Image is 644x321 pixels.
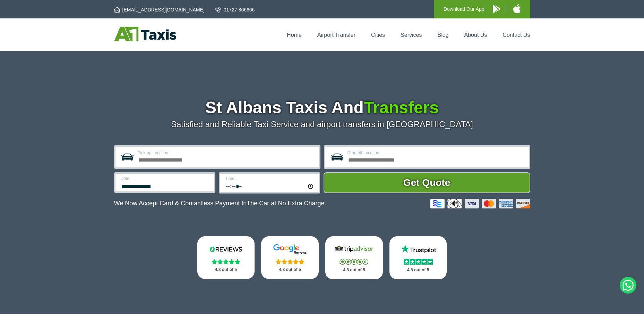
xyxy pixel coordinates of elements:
img: A1 Taxis St Albans LTD [114,27,176,41]
p: 4.8 out of 5 [397,266,439,274]
p: 4.8 out of 5 [205,265,247,274]
a: Cities [371,32,385,38]
a: About Us [464,32,487,38]
p: We Now Accept Card & Contactless Payment In [114,200,326,207]
img: Trustpilot [397,244,439,254]
a: Services [401,32,422,38]
a: Tripadvisor Stars 4.8 out of 5 [325,236,383,279]
a: [EMAIL_ADDRESS][DOMAIN_NAME] [114,6,205,13]
span: Transfers [364,98,439,117]
a: Home [287,32,302,38]
label: Pick-up Location [138,151,315,155]
img: A1 Taxis Android App [493,5,500,13]
a: Contact Us [503,32,530,38]
label: Time [225,176,315,181]
a: Google Stars 4.8 out of 5 [261,236,319,279]
img: Stars [404,259,433,265]
a: 01727 866666 [215,6,255,13]
img: Stars [340,259,368,265]
label: Date [121,176,210,181]
a: Trustpilot Stars 4.8 out of 5 [389,236,447,279]
img: Google [269,244,311,254]
button: Get Quote [324,172,530,193]
img: A1 Taxis iPhone App [513,4,521,13]
span: The Car at No Extra Charge. [247,200,326,207]
p: 4.8 out of 5 [269,265,311,274]
img: Stars [276,259,304,264]
a: Blog [437,32,448,38]
a: Reviews.io Stars 4.8 out of 5 [197,236,255,279]
label: Drop-off Location [347,151,525,155]
a: Airport Transfer [317,32,355,38]
img: Tripadvisor [333,244,375,254]
img: Reviews.io [205,244,247,254]
img: Credit And Debit Cards [430,199,530,208]
p: 4.8 out of 5 [333,266,375,274]
p: Download Our App [444,5,484,14]
p: Satisfied and Reliable Taxi Service and airport transfers in [GEOGRAPHIC_DATA] [114,120,530,129]
h1: St Albans Taxis And [114,99,530,116]
img: Stars [212,259,240,264]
